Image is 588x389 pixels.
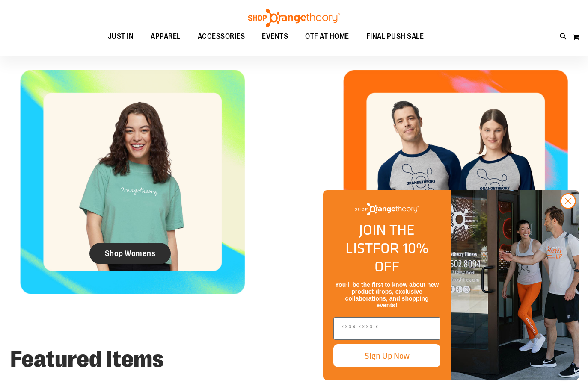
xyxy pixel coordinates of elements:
[373,237,428,277] span: FOR 10% OFF
[10,346,164,372] strong: Featured Items
[358,27,433,47] a: FINAL PUSH SALE
[297,27,358,47] a: OTF AT HOME
[305,27,349,46] span: OTF AT HOME
[99,27,143,47] a: JUST IN
[189,27,254,47] a: ACCESSORIES
[247,9,341,27] img: Shop Orangetheory
[345,219,415,259] span: JOIN THE LIST
[366,27,424,46] span: FINAL PUSH SALE
[262,27,288,46] span: EVENTS
[333,344,440,367] button: Sign Up Now
[335,281,439,309] span: You’ll be the first to know about new product drops, exclusive collaborations, and shopping events!
[314,181,588,389] div: FLYOUT Form
[105,249,156,258] span: Shop Womens
[451,190,579,380] img: Shop Orangtheory
[333,317,440,340] input: Enter email
[355,203,419,215] img: Shop Orangetheory
[198,27,245,46] span: ACCESSORIES
[560,193,576,209] button: Close dialog
[253,27,297,47] a: EVENTS
[142,27,189,47] a: APPAREL
[108,27,134,46] span: JUST IN
[89,243,171,264] a: Shop Womens
[151,27,181,46] span: APPAREL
